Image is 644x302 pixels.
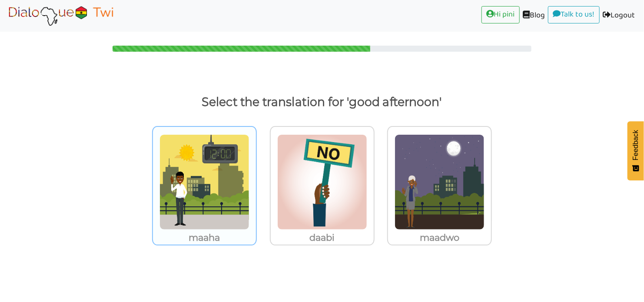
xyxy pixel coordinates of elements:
[159,134,249,230] img: mema_wo_aha.png
[153,230,256,246] p: maaha
[481,6,520,23] a: Hi pini
[627,121,644,180] button: Feedback - Show survey
[277,134,367,230] img: dabi.png
[600,6,638,26] a: Logout
[548,6,600,23] a: Talk to us!
[271,230,374,246] p: daabi
[395,134,485,230] img: mema_wo_adwo.png
[6,5,116,27] img: Select Course Page
[520,6,548,26] a: Blog
[388,230,491,246] p: maadwo
[16,92,628,113] p: Select the translation for 'good afternoon'
[632,130,640,160] span: Feedback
